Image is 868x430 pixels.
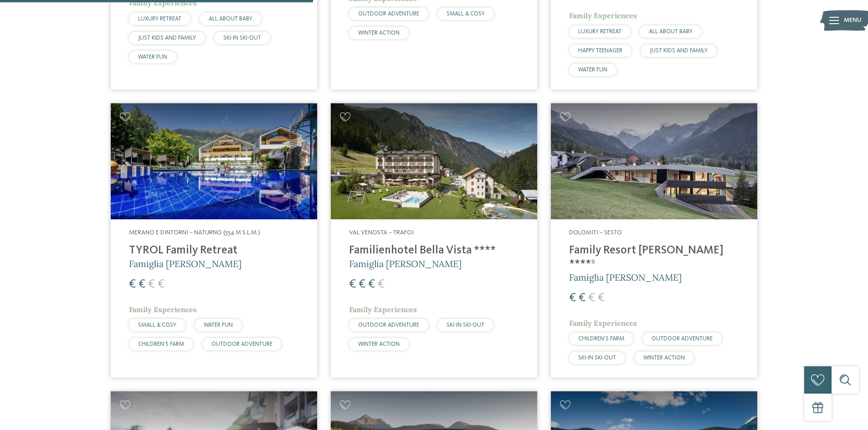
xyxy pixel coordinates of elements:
span: € [579,292,586,304]
span: € [349,278,356,290]
span: ALL ABOUT BABY [209,16,252,22]
h4: Family Resort [PERSON_NAME] ****ˢ [569,244,739,271]
span: JUST KIDS AND FAMILY [650,48,708,54]
span: Famiglia [PERSON_NAME] [349,258,462,269]
span: CHILDREN’S FARM [578,336,624,342]
span: OUTDOOR ADVENTURE [358,11,419,17]
span: SKI-IN SKI-OUT [223,35,261,41]
span: Merano e dintorni – Naturno (554 m s.l.m.) [129,229,260,236]
span: OUTDOOR ADVENTURE [358,322,419,328]
span: € [139,278,145,290]
a: Cercate un hotel per famiglie? Qui troverete solo i migliori! Val Venosta – Trafoi Familienhotel ... [331,103,537,378]
span: Family Experiences [569,319,637,328]
span: Family Experiences [129,305,197,314]
h4: Familienhotel Bella Vista **** [349,244,519,258]
span: Famiglia [PERSON_NAME] [569,272,682,283]
img: Familien Wellness Residence Tyrol **** [111,103,317,219]
span: WATER FUN [578,67,607,73]
span: SMALL & COSY [138,322,176,328]
span: € [129,278,136,290]
span: € [148,278,155,290]
span: Family Experiences [569,11,637,20]
span: LUXURY RETREAT [578,29,621,35]
img: Family Resort Rainer ****ˢ [551,103,757,219]
a: Cercate un hotel per famiglie? Qui troverete solo i migliori! Dolomiti – Sesto Family Resort [PER... [551,103,757,378]
span: SMALL & COSY [447,11,485,17]
span: WATER FUN [138,54,167,60]
img: Cercate un hotel per famiglie? Qui troverete solo i migliori! [331,103,537,219]
span: WATER FUN [204,322,233,328]
span: OUTDOOR ADVENTURE [211,341,272,347]
span: € [569,292,576,304]
span: WINTER ACTION [643,355,685,361]
span: Famiglia [PERSON_NAME] [129,258,241,269]
span: € [588,292,595,304]
span: OUTDOOR ADVENTURE [652,336,713,342]
span: € [368,278,375,290]
span: HAPPY TEENAGER [578,48,622,54]
span: Dolomiti – Sesto [569,229,622,236]
span: € [378,278,385,290]
span: JUST KIDS AND FAMILY [138,35,196,41]
a: Cercate un hotel per famiglie? Qui troverete solo i migliori! Merano e dintorni – Naturno (554 m ... [111,103,317,378]
h4: TYROL Family Retreat [129,244,299,258]
span: Family Experiences [349,305,417,314]
span: € [158,278,164,290]
span: WINTER ACTION [358,30,400,36]
span: LUXURY RETREAT [138,16,181,22]
span: SKI-IN SKI-OUT [578,355,616,361]
span: SKI-IN SKI-OUT [447,322,484,328]
span: CHILDREN’S FARM [138,341,184,347]
span: € [359,278,365,290]
span: Val Venosta – Trafoi [349,229,414,236]
span: € [598,292,605,304]
span: WINTER ACTION [358,341,400,347]
span: ALL ABOUT BABY [649,29,693,35]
